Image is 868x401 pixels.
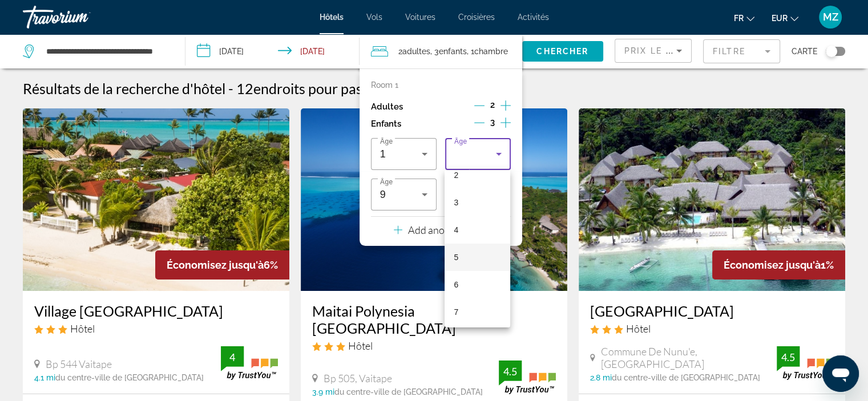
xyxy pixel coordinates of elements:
[454,196,458,209] span: 3
[445,216,510,244] mat-option: 4 years old
[445,326,510,353] mat-option: 8 years old
[445,244,510,271] mat-option: 5 years old
[454,278,458,291] span: 6
[445,161,510,189] mat-option: 2 years old
[445,271,510,298] mat-option: 6 years old
[454,250,458,264] span: 5
[445,189,510,216] mat-option: 3 years old
[454,223,458,237] span: 4
[445,298,510,326] mat-option: 7 years old
[454,305,458,319] span: 7
[822,355,859,392] iframe: Bouton de lancement de la fenêtre de messagerie
[454,168,458,182] span: 2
